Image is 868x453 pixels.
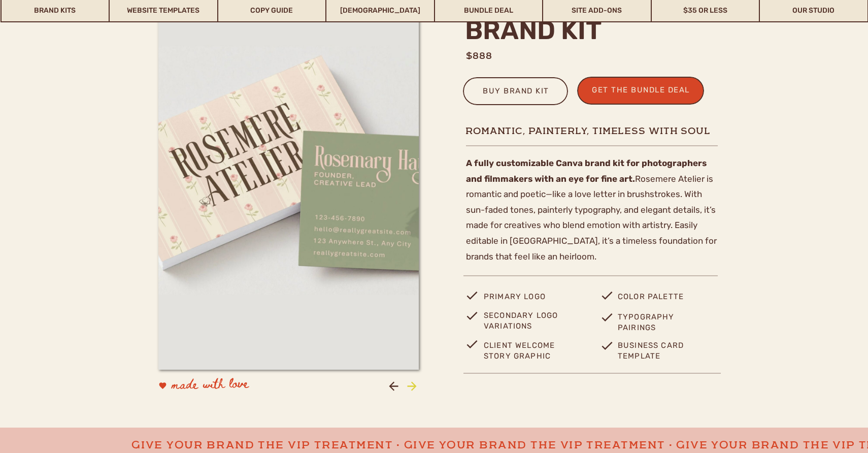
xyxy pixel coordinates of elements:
p: Client Welcome story Graphic [484,340,573,361]
a: buy brand kit [475,84,557,101]
p: business card template [618,340,703,361]
b: A fully customizable Canva brand kit for photographers and filmmakers with an eye for fine art. [466,158,707,184]
p: Secondary logo variations [484,310,573,329]
h1: $888 [466,49,520,62]
p: Color palette [618,290,699,310]
p: made with love [172,375,316,398]
h1: Romantic, painterly, timeless with soul [465,124,718,137]
p: Rosemere Atelier is romantic and poetic—like a love letter in brushstrokes. With sun-faded tones,... [466,155,718,271]
a: get the bundle deal [587,83,695,100]
p: primary logo [484,290,576,310]
p: Typography pairings [618,312,690,331]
